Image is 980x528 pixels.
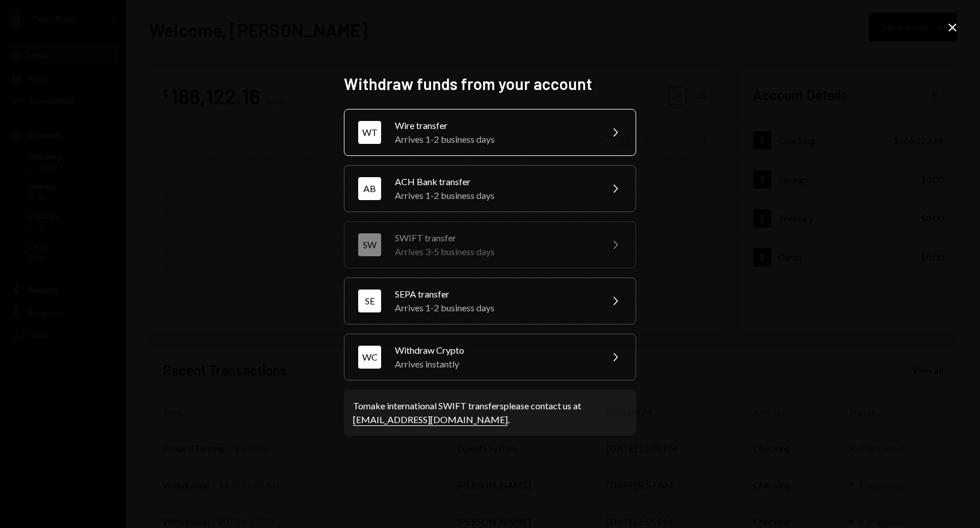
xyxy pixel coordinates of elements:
[395,301,594,315] div: Arrives 1-2 business days
[344,334,636,381] button: WCWithdraw CryptoArrives instantly
[395,119,594,132] div: Wire transfer
[344,109,636,156] button: WTWire transferArrives 1-2 business days
[395,343,594,357] div: Withdraw Crypto
[395,132,594,146] div: Arrives 1-2 business days
[344,277,636,324] button: SESEPA transferArrives 1-2 business days
[395,245,594,259] div: Arrives 3-5 business days
[395,189,594,202] div: Arrives 1-2 business days
[358,290,381,312] div: SE
[395,287,594,301] div: SEPA transfer
[353,414,508,426] a: [EMAIL_ADDRESS][DOMAIN_NAME]
[358,177,381,200] div: AB
[358,121,381,144] div: WT
[358,346,381,369] div: WC
[395,357,594,371] div: Arrives instantly
[358,233,381,256] div: SW
[395,231,594,245] div: SWIFT transfer
[395,175,594,189] div: ACH Bank transfer
[353,399,627,427] div: To make international SWIFT transfers please contact us at .
[344,165,636,212] button: ABACH Bank transferArrives 1-2 business days
[344,221,636,268] button: SWSWIFT transferArrives 3-5 business days
[344,73,636,95] h2: Withdraw funds from your account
